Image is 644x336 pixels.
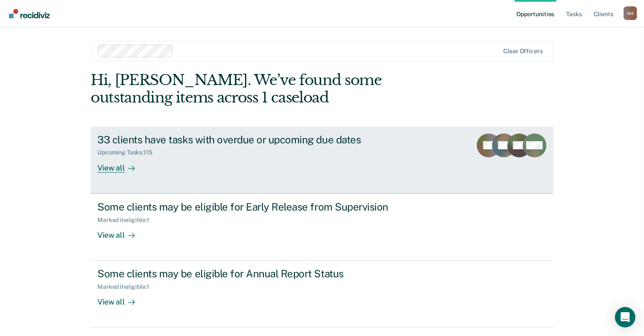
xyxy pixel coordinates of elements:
[97,283,156,290] div: Marked Ineligible : 1
[97,223,145,240] div: View all
[97,290,145,307] div: View all
[615,307,635,327] div: Open Intercom Messenger
[9,9,50,18] img: Recidiviz
[624,6,637,20] button: Profile dropdown button
[504,48,543,55] div: Clear officers
[91,261,553,327] a: Some clients may be eligible for Annual Report StatusMarked Ineligible:1View all
[91,127,553,194] a: 33 clients have tasks with overdue or upcoming due datesUpcoming Tasks:115View all
[97,201,396,213] div: Some clients may be eligible for Early Release from Supervision
[624,6,637,20] div: A H
[97,134,396,146] div: 33 clients have tasks with overdue or upcoming due dates
[91,71,461,106] div: Hi, [PERSON_NAME]. We’ve found some outstanding items across 1 caseload
[97,149,159,156] div: Upcoming Tasks : 115
[97,268,396,280] div: Some clients may be eligible for Annual Report Status
[91,194,553,261] a: Some clients may be eligible for Early Release from SupervisionMarked Ineligible:1View all
[97,216,156,224] div: Marked Ineligible : 1
[97,156,145,173] div: View all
